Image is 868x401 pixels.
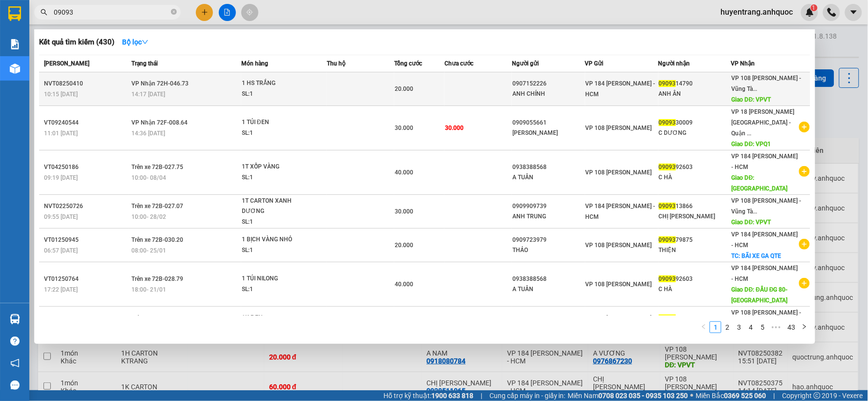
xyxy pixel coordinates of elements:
span: 20.000 [395,242,413,249]
span: 18:00 - 21/01 [131,286,166,293]
span: 40.000 [395,281,413,288]
div: 13866 [659,201,731,211]
a: 1 [710,322,721,333]
li: 43 [784,321,799,333]
span: Trên xe 72H-032.24 [131,315,184,321]
span: Trạng thái [131,60,158,67]
li: 5 [757,321,768,333]
span: [PERSON_NAME] [44,60,89,67]
span: message [10,380,20,390]
span: 10:00 - 08/04 [131,174,166,181]
span: VP 108 [PERSON_NAME] [586,125,652,131]
span: Giao DĐ: VPQ1 [732,141,771,148]
span: down [142,39,148,45]
span: notification [10,359,20,368]
div: 0968949948 [512,313,585,323]
div: 0909909739 [512,201,585,211]
div: 1 HS TRẮNG [242,78,315,89]
a: 3 [734,322,744,333]
img: logo-vxr [8,6,21,21]
span: 30.000 [445,125,464,131]
button: left [698,321,710,333]
span: Người gửi [512,60,539,67]
div: VT04250186 [44,162,128,172]
span: TC: BÃI XE GA QTE [732,253,782,259]
span: Giao DĐ: VPVT [732,96,771,103]
li: Next Page [799,321,810,333]
span: question-circle [10,337,20,346]
span: VP 184 [PERSON_NAME] - HCM [586,315,656,332]
div: [PERSON_NAME] [512,128,585,138]
span: VP Nhận [731,60,755,67]
div: THẢO [512,245,585,255]
span: Trên xe 72B-030.20 [131,236,183,243]
a: 2 [722,322,733,333]
img: solution-icon [10,39,20,49]
div: 1K ĐEN [242,313,315,323]
div: SL: 1 [242,245,315,256]
span: Trên xe 72B-027.75 [131,164,183,170]
span: close-circle [171,8,177,17]
div: A TUÂN [512,172,585,183]
span: 30.000 [395,125,413,131]
span: VP 108 [PERSON_NAME] - Vũng Tà... [732,75,802,92]
span: VP Nhận 72H-046.73 [131,80,189,87]
div: 0938388568 [512,274,585,284]
div: VT01250764 [44,274,128,284]
span: VP 18 [PERSON_NAME][GEOGRAPHIC_DATA] - Quận ... [732,108,795,137]
span: 20.000 [395,85,413,92]
span: Giao DĐ: VPVT [732,219,771,226]
div: 0938388568 [512,162,585,172]
span: VP 184 [PERSON_NAME] - HCM [586,203,656,220]
div: 1T XỐP VÀNG [242,162,315,172]
li: 3 [733,321,745,333]
div: 1 BỊCH VÀNG NHỎ [242,234,315,245]
span: search [41,9,47,16]
span: VP 108 [PERSON_NAME] [586,281,652,288]
span: Giao DĐ: [GEOGRAPHIC_DATA] [732,174,788,192]
span: plus-circle [799,122,810,132]
span: 10:00 - 28/02 [131,213,166,220]
div: 0907152226 [512,79,585,89]
span: 30.000 [395,208,413,215]
span: 09:55 [DATE] [44,213,78,220]
span: Trên xe 72B-027.07 [131,203,183,210]
span: 09093 [659,236,676,243]
span: 10:15 [DATE] [44,91,78,98]
div: ANH TRUNG [512,211,585,222]
div: NVT08250410 [44,79,128,89]
button: Bộ lọcdown [114,34,156,50]
span: plus-circle [799,166,810,177]
span: Chưa cước [445,60,473,67]
span: 17:22 [DATE] [44,286,78,293]
div: 30009 [659,118,731,128]
span: 09093 [659,203,676,210]
strong: Bộ lọc [122,38,148,46]
div: 14790 [659,79,731,89]
span: Tổng cước [394,60,422,67]
img: warehouse-icon [10,63,20,74]
div: ANH CHÍNH [512,89,585,99]
span: VP 108 [PERSON_NAME] - Vũng Tà... [732,309,802,327]
span: plus-circle [799,239,810,250]
span: 09093 [659,164,676,170]
span: 14:17 [DATE] [131,91,165,98]
span: Món hàng [241,60,268,67]
span: 09093 [659,80,676,87]
span: 11:01 [DATE] [44,130,78,137]
div: 1T CARTON XANH DƯƠNG [242,196,315,217]
input: Tìm tên, số ĐT hoặc mã đơn [54,7,169,18]
div: NVT10241152 [44,313,128,323]
div: SL: 1 [242,172,315,183]
div: A TUÂN [512,284,585,295]
span: Thu hộ [327,60,345,67]
span: VP Gửi [585,60,604,67]
span: 14:36 [DATE] [131,130,165,137]
div: 1 TÚI ĐEN [242,117,315,128]
span: VP 184 [PERSON_NAME] - HCM [732,265,798,282]
div: 0909055661 [512,118,585,128]
span: right [802,324,807,330]
span: Người nhận [658,60,690,67]
li: 4 [745,321,757,333]
span: 09:19 [DATE] [44,174,78,181]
